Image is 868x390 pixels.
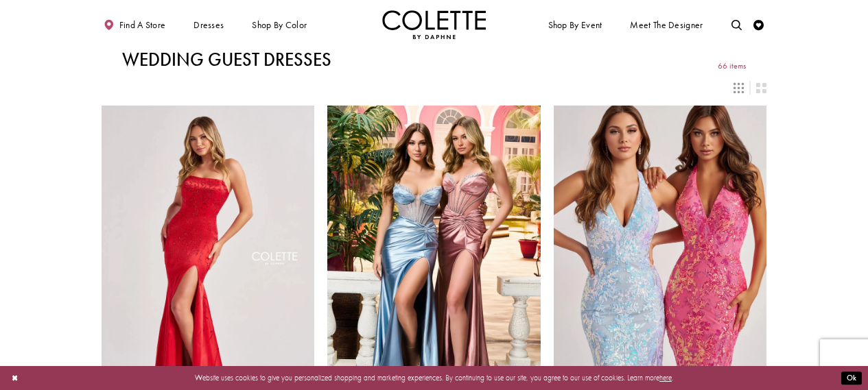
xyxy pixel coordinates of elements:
[718,62,746,71] span: 66 items
[734,83,744,93] span: Switch layout to 3 columns
[250,10,309,39] span: Shop by color
[119,20,166,30] span: Find a store
[729,10,744,39] a: Toggle search
[122,49,331,70] h1: Wedding Guest Dresses
[191,10,226,39] span: Dresses
[75,371,793,385] p: Website uses cookies to give you personalized shopping and marketing experiences. By continuing t...
[659,373,672,382] a: here
[841,371,862,385] button: Submit Dialog
[382,10,486,39] img: Colette by Daphne
[382,10,486,39] a: Visit Home Page
[630,20,703,30] span: Meet the designer
[95,76,773,99] div: Layout Controls
[546,10,605,39] span: Shop By Event
[751,10,767,39] a: Check Wishlist
[6,369,23,387] button: Close Dialog
[102,10,168,39] a: Find a store
[756,83,766,93] span: Switch layout to 2 columns
[193,20,224,30] span: Dresses
[628,10,706,39] a: Meet the designer
[548,20,602,30] span: Shop By Event
[252,20,307,30] span: Shop by color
